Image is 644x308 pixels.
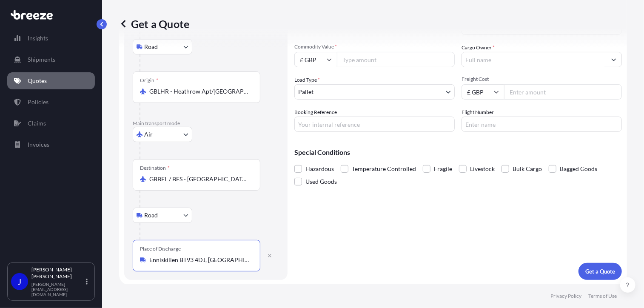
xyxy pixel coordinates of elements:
[298,88,313,96] span: Pallet
[550,293,581,299] a: Privacy Policy
[140,77,158,84] div: Origin
[606,52,621,67] button: Show suggestions
[133,208,192,223] button: Select transport
[470,163,495,175] span: Livestock
[133,120,279,127] p: Main transport mode
[28,34,48,43] p: Insights
[294,117,455,132] input: Your internal reference
[149,175,250,183] input: Destination
[337,52,455,67] input: Type amount
[7,94,95,111] a: Policies
[18,277,21,286] span: J
[28,77,47,85] p: Quotes
[28,119,46,128] p: Claims
[28,140,49,149] p: Invoices
[585,267,615,276] p: Get a Quote
[462,52,606,67] input: Full name
[462,43,495,52] label: Cargo Owner
[133,127,192,142] button: Select transport
[28,98,48,106] p: Policies
[294,76,320,84] span: Load Type
[7,72,95,89] a: Quotes
[149,87,250,96] input: Origin
[578,263,622,280] button: Get a Quote
[305,163,334,175] span: Hazardous
[140,165,170,171] div: Destination
[294,108,337,117] label: Booking Reference
[294,84,455,100] button: Pallet
[588,293,617,299] a: Terms of Use
[294,149,622,156] p: Special Conditions
[513,163,542,175] span: Bulk Cargo
[144,211,158,220] span: Road
[31,282,84,297] p: [PERSON_NAME][EMAIL_ADDRESS][DOMAIN_NAME]
[28,55,55,64] p: Shipments
[305,175,337,188] span: Used Goods
[462,76,622,83] span: Freight Cost
[7,30,95,47] a: Insights
[144,130,153,139] span: Air
[7,51,95,68] a: Shipments
[149,256,250,264] input: Place of Discharge
[140,245,181,252] div: Place of Discharge
[504,84,622,100] input: Enter amount
[7,136,95,153] a: Invoices
[462,108,494,117] label: Flight Number
[352,163,416,175] span: Temperature Controlled
[119,17,189,31] p: Get a Quote
[7,115,95,132] a: Claims
[560,163,597,175] span: Bagged Goods
[434,163,452,175] span: Fragile
[462,117,622,132] input: Enter name
[31,266,84,280] p: [PERSON_NAME] [PERSON_NAME]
